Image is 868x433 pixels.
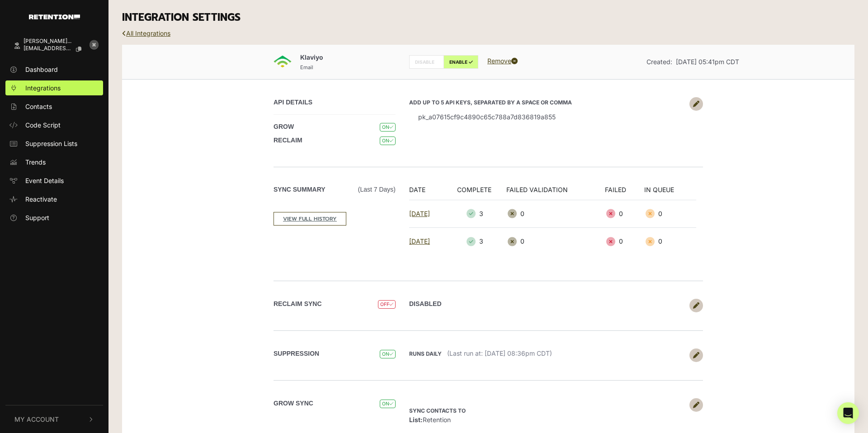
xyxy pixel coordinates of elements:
label: ENABLE [443,55,478,69]
span: OFF [378,300,396,309]
a: Contacts [5,99,103,114]
a: Suppression Lists [5,136,103,151]
span: Support [25,213,49,222]
th: IN QUEUE [644,185,696,200]
span: Contacts [25,102,52,111]
button: My Account [5,405,103,433]
span: My Account [14,414,59,424]
td: 0 [605,228,644,255]
span: Created: [646,58,672,66]
a: All Integrations [122,29,170,37]
label: Sync Summary [274,185,396,194]
a: [DATE] [409,210,430,217]
strong: Disabled [409,300,442,307]
label: Reclaim Sync [274,299,322,309]
span: Suppression Lists [25,139,77,148]
span: Reactivate [25,194,57,204]
td: 0 [506,200,605,228]
td: 0 [605,200,644,228]
td: 0 [644,200,696,228]
label: API DETAILS [274,98,312,107]
a: Trends [5,155,103,169]
span: [EMAIL_ADDRESS][PERSON_NAME][DOMAIN_NAME] [24,45,73,52]
span: Code Script [25,120,61,130]
span: (Last run at: [DATE] 08:36pm CDT) [447,349,552,357]
span: Klaviyo [300,53,323,61]
th: FAILED VALIDATION [506,185,605,200]
span: (Last 7 days) [358,185,396,194]
span: ON [380,400,396,408]
h3: INTEGRATION SETTINGS [122,11,854,24]
li: pk_a07615cf9c4890c65c788a7d836819a855 [409,107,685,127]
label: DISABLE [409,55,444,69]
img: Klaviyo [274,52,292,71]
a: Support [5,210,103,225]
td: 3 [448,200,506,228]
span: ON [380,123,396,132]
a: Code Script [5,118,103,132]
span: Event Details [25,176,64,185]
a: Dashboard [5,62,103,77]
th: COMPLETE [448,185,506,200]
a: Remove [487,57,518,65]
a: Integrations [5,80,103,95]
label: Grow Sync [274,399,313,408]
td: 0 [644,228,696,255]
th: FAILED [605,185,644,200]
span: Retention [409,406,469,424]
span: ON [380,136,396,145]
th: DATE [409,185,448,200]
strong: List: [409,416,423,424]
label: RECLAIM [274,136,302,145]
label: SUPPRESSION [274,349,319,358]
span: Dashboard [25,65,58,74]
label: GROW [274,122,294,132]
td: 3 [448,228,506,255]
div: [PERSON_NAME]... [24,38,89,44]
span: ON [380,350,396,358]
strong: Sync contacts to [409,407,466,414]
span: Integrations [25,83,61,93]
div: Open Intercom Messenger [837,402,859,424]
a: Event Details [5,173,103,188]
td: 0 [506,228,605,255]
small: Email [300,64,313,71]
strong: Add up to 5 API keys, separated by a space or comma [409,99,572,106]
a: [DATE] [409,237,430,245]
a: VIEW FULL HISTORY [274,212,346,226]
a: [PERSON_NAME]... [EMAIL_ADDRESS][PERSON_NAME][DOMAIN_NAME] [5,34,85,58]
span: Trends [25,157,46,167]
a: Reactivate [5,192,103,207]
strong: Runs daily [409,350,442,357]
img: Retention.com [29,14,80,19]
span: [DATE] 05:41pm CDT [676,58,739,66]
